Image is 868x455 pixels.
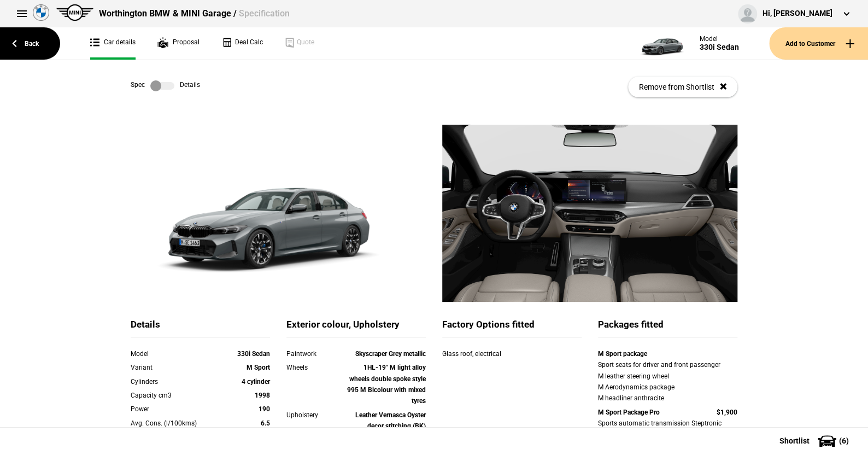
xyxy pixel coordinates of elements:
[717,409,737,416] strong: $1,900
[286,318,426,337] div: Exterior colour, Upholstery
[131,318,270,337] div: Details
[131,418,214,429] div: Avg. Cons. (l/100kms)
[763,8,832,19] div: Hi, [PERSON_NAME]
[598,359,737,404] div: Sport seats for driver and front passenger M leather steering wheel M Aerodynamics package M head...
[131,348,214,359] div: Model
[261,419,270,427] strong: 6.5
[355,411,426,430] strong: Leather Vernasca Oyster decor stitching (BK)
[769,27,868,60] button: Add to Customer
[442,318,582,337] div: Factory Options fitted
[131,390,214,401] div: Capacity cm3
[131,80,200,91] div: Spec Details
[247,364,270,371] strong: M Sport
[56,4,93,21] img: mini.png
[839,437,849,445] span: ( 6 )
[700,43,739,52] div: 330i Sedan
[221,27,263,60] a: Deal Calc
[355,350,426,358] strong: Skyscraper Grey metallic
[157,27,200,60] a: Proposal
[700,35,739,43] div: Model
[628,77,737,97] button: Remove from Shortlist
[259,405,270,413] strong: 190
[779,437,810,445] span: Shortlist
[255,392,270,399] strong: 1998
[598,350,647,358] strong: M Sport package
[131,376,214,387] div: Cylinders
[286,362,342,373] div: Wheels
[242,378,270,386] strong: 4 cylinder
[286,410,342,421] div: Upholstery
[33,4,49,21] img: bmw.png
[763,427,868,454] button: Shortlist(6)
[442,348,540,359] div: Glass roof, electrical
[99,8,289,20] div: Worthington BMW & MINI Garage /
[598,318,737,337] div: Packages fitted
[237,350,270,358] strong: 330i Sedan
[131,404,214,415] div: Power
[598,409,660,416] strong: M Sport Package Pro
[131,362,214,373] div: Variant
[90,27,136,60] a: Car details
[286,348,342,359] div: Paintwork
[238,8,289,19] span: Specification
[347,364,426,405] strong: 1HL-19" M light alloy wheels double spoke style 995 M Bicolour with mixed tyres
